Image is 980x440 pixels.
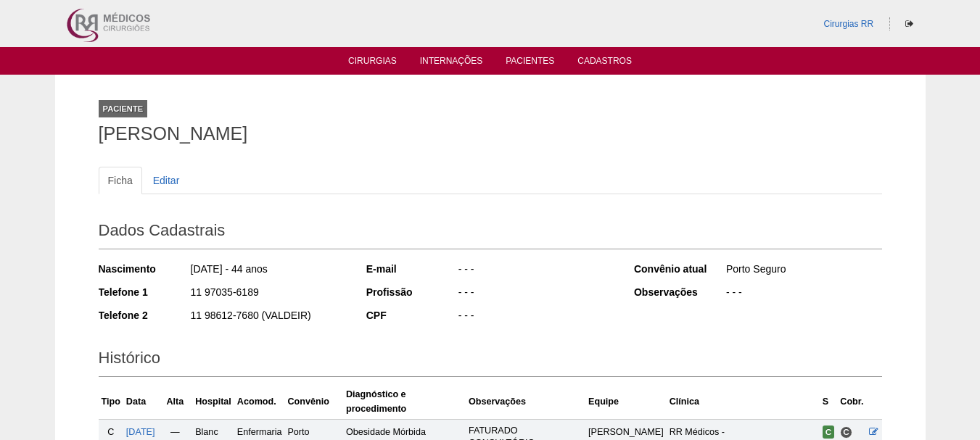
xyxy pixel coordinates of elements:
th: Diagnóstico e procedimento [343,384,466,420]
a: Cirurgias [348,56,397,70]
a: Cadastros [577,56,632,70]
div: CPF [366,308,457,323]
div: Porto Seguro [725,262,882,280]
div: E-mail [366,262,457,276]
div: Telefone 2 [99,308,189,323]
a: Editar [144,167,189,194]
div: 11 97035-6189 [189,285,347,303]
div: Profissão [366,285,457,299]
th: Data [123,384,158,420]
th: Observações [466,384,585,420]
div: - - - [457,262,614,280]
th: Clínica [667,384,820,420]
div: 11 98612-7680 (VALDEIR) [189,308,347,326]
th: Cobr. [837,384,866,420]
h1: [PERSON_NAME] [99,125,882,143]
a: Pacientes [506,56,554,70]
span: Confirmada [823,426,835,439]
h2: Dados Cadastrais [99,216,882,249]
div: - - - [457,285,614,303]
div: Convênio atual [634,262,725,276]
div: [DATE] - 44 anos [189,262,347,280]
th: Alta [158,384,193,420]
div: Telefone 1 [99,285,189,299]
i: Sair [905,20,913,28]
span: Consultório [840,426,852,439]
div: Paciente [99,100,148,117]
th: Tipo [99,384,123,420]
a: [DATE] [126,427,155,437]
th: Hospital [192,384,234,420]
div: C [102,425,120,439]
h2: Histórico [99,344,882,377]
th: Acomod. [234,384,285,420]
th: Convênio [284,384,343,420]
div: Observações [634,285,725,299]
th: S [820,384,838,420]
a: Ficha [99,167,142,194]
a: Internações [420,56,483,70]
div: - - - [725,285,882,303]
div: Nascimento [99,262,189,276]
a: Cirurgias RR [823,19,873,29]
div: - - - [457,308,614,326]
th: Equipe [585,384,667,420]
